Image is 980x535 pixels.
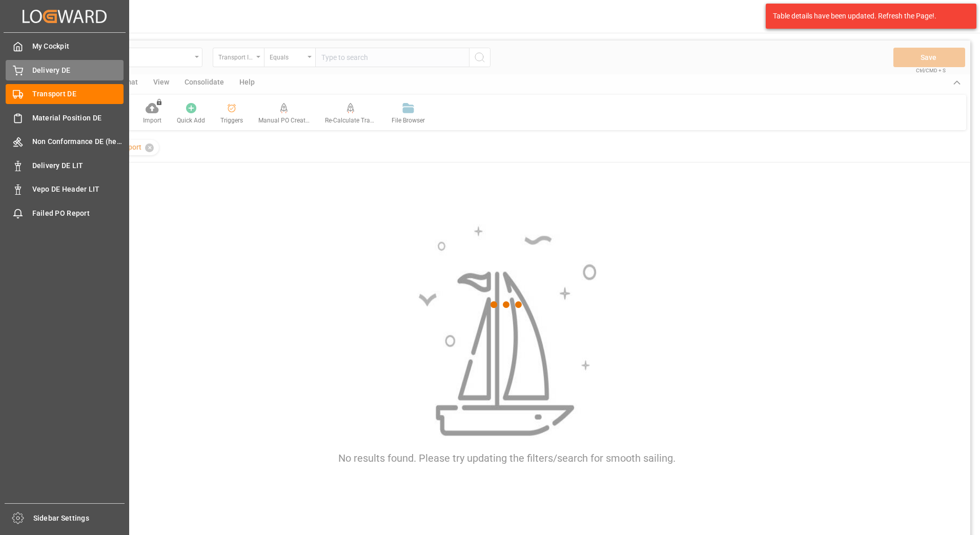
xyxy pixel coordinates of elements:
[32,41,124,52] span: My Cockpit
[32,65,124,76] span: Delivery DE
[6,203,124,223] a: Failed PO Report
[6,108,124,128] a: Material Position DE
[33,513,125,524] span: Sidebar Settings
[32,113,124,124] span: Material Position DE
[32,208,124,219] span: Failed PO Report
[32,89,124,99] span: Transport DE
[32,160,124,171] span: Delivery DE LIT
[32,184,124,195] span: Vepo DE Header LIT
[6,155,124,175] a: Delivery DE LIT
[6,84,124,104] a: Transport DE
[773,11,962,22] div: Table details have been updated. Refresh the Page!.
[6,179,124,199] a: Vepo DE Header LIT
[6,36,124,56] a: My Cockpit
[6,132,124,152] a: Non Conformance DE (header)
[32,136,124,147] span: Non Conformance DE (header)
[6,60,124,80] a: Delivery DE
